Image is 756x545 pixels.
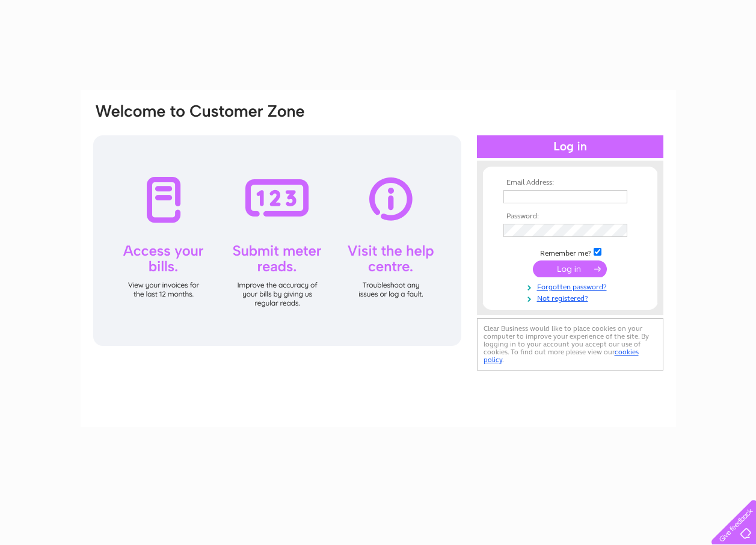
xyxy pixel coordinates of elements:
a: Forgotten password? [503,280,640,292]
a: Not registered? [503,292,640,303]
td: Remember me? [500,246,640,258]
th: Password: [500,212,640,221]
a: cookies policy [484,348,639,364]
div: Clear Business would like to place cookies on your computer to improve your experience of the sit... [477,318,663,371]
th: Email Address: [500,179,640,187]
input: Submit [533,260,607,277]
